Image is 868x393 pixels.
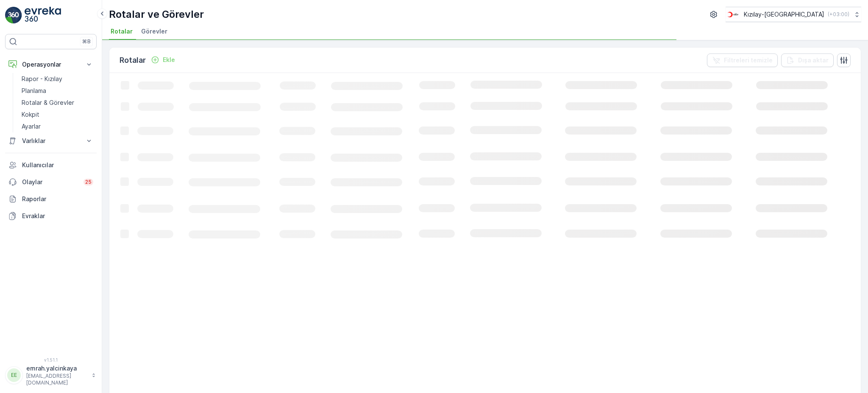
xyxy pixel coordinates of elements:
a: Ayarlar [18,121,97,132]
a: Rapor - Kızılay [18,73,97,85]
img: logo_light-DOdMpM7g.png [25,7,61,24]
span: v 1.51.1 [5,357,97,362]
button: Varlıklar [5,132,97,149]
img: logo [5,7,22,24]
p: Dışa aktar [798,56,829,65]
p: Evraklar [22,212,93,220]
p: Planlama [22,87,46,95]
p: Olaylar [22,178,78,186]
p: Operasyonlar [22,60,80,69]
button: Kızılay-[GEOGRAPHIC_DATA](+03:00) [726,7,861,22]
p: Raporlar [22,195,93,203]
p: Ayarlar [22,122,41,131]
button: Operasyonlar [5,56,97,73]
a: Olaylar25 [5,174,97,191]
button: Filtreleri temizle [707,53,778,67]
p: [EMAIL_ADDRESS][DOMAIN_NAME] [26,373,87,386]
p: Ekle [163,56,175,64]
span: Rotalar [111,27,133,36]
p: Kullanıcılar [22,161,93,169]
img: k%C4%B1z%C4%B1lay_jywRncg.png [726,10,740,19]
p: Kızılay-[GEOGRAPHIC_DATA] [744,10,824,19]
p: Varlıklar [22,137,80,145]
p: ⌘B [82,38,91,45]
a: Kokpit [18,109,97,121]
div: EE [7,368,21,382]
a: Rotalar & Görevler [18,97,97,109]
button: Ekle [147,55,178,65]
a: Raporlar [5,191,97,208]
a: Kullanıcılar [5,157,97,174]
p: Rotalar ve Görevler [109,8,204,21]
p: Kokpit [22,110,39,119]
span: Görevler [141,27,167,36]
p: Rotalar & Görevler [22,98,74,107]
a: Evraklar [5,208,97,225]
p: Rotalar [120,54,146,66]
p: emrah.yalcinkaya [26,364,87,373]
button: Dışa aktar [781,53,834,67]
p: 25 [85,179,92,185]
p: Rapor - Kızılay [22,75,62,83]
p: ( +03:00 ) [828,11,849,18]
button: EEemrah.yalcinkaya[EMAIL_ADDRESS][DOMAIN_NAME] [5,364,97,386]
p: Filtreleri temizle [724,56,773,65]
a: Planlama [18,85,97,97]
